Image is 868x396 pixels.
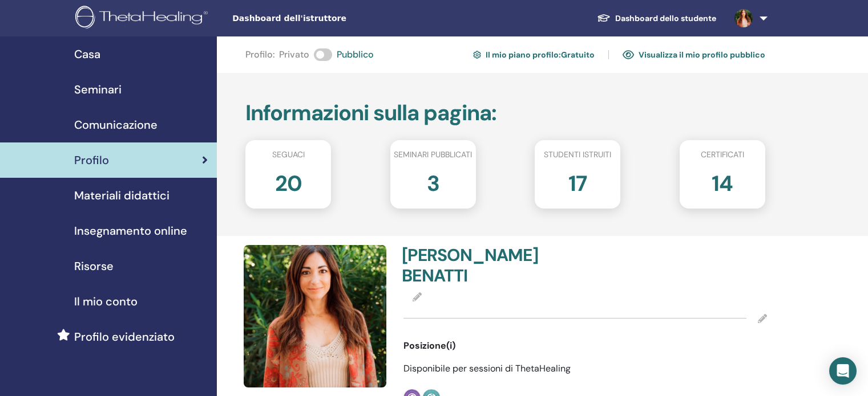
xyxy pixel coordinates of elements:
[568,169,587,198] font: 17
[473,46,595,64] a: Il mio piano profilo:Gratuito
[74,117,158,132] font: Comunicazione
[279,48,309,60] font: Privato
[402,264,467,287] font: BENATTI
[74,188,169,203] font: Materiali didattici
[561,50,595,60] font: Gratuito
[615,13,716,23] font: Dashboard dello studente
[403,362,571,374] font: Disponibile per sessioni di ThetaHealing
[75,6,212,31] img: logo.png
[486,50,559,60] font: Il mio piano profilo
[244,245,386,387] img: default.jpg
[337,48,374,60] font: Pubblico
[394,149,472,160] font: Seminari pubblicati
[232,14,346,23] font: Dashboard dell'istruttore
[623,50,634,60] img: eye.svg
[245,48,273,60] font: Profilo
[712,169,733,198] font: 14
[829,357,857,385] div: Apri Intercom Messenger
[427,169,439,198] font: 3
[402,244,538,266] font: [PERSON_NAME]
[403,340,455,352] font: Posizione(i)
[473,49,481,60] img: cog.svg
[74,47,100,62] font: Casa
[74,82,122,97] font: Seminari
[273,48,274,60] font: :
[491,99,496,127] font: :
[74,259,114,273] font: Risorse
[74,329,175,344] font: Profilo evidenziato
[597,13,611,23] img: graduation-cap-white.svg
[74,223,187,238] font: Insegnamento online
[544,149,611,160] font: Studenti istruiti
[734,9,753,27] img: default.jpg
[701,149,744,160] font: Certificati
[559,50,561,60] font: :
[588,7,725,29] a: Dashboard dello studente
[74,294,138,309] font: Il mio conto
[275,169,302,198] font: 20
[74,153,109,168] font: Profilo
[639,50,765,60] font: Visualizza il mio profilo pubblico
[623,46,765,64] a: Visualizza il mio profilo pubblico
[245,99,491,127] font: Informazioni sulla pagina
[272,149,305,160] font: Seguaci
